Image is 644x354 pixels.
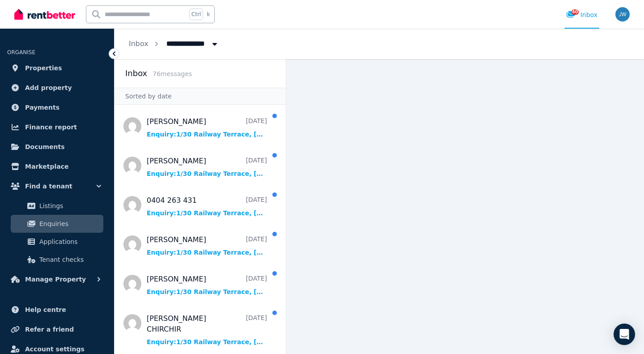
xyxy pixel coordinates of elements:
span: Tenant checks [39,254,100,265]
span: Payments [25,102,59,113]
div: Open Intercom Messenger [614,324,635,345]
a: Finance report [7,118,107,136]
a: Applications [11,233,103,251]
a: Payments [7,98,107,116]
span: Documents [25,141,65,152]
span: Find a tenant [25,181,72,192]
a: [PERSON_NAME][DATE]Enquiry:1/30 Railway Terrace, [GEOGRAPHIC_DATA]. [147,274,267,296]
a: Add property [7,79,107,97]
span: Manage Property [25,274,86,285]
img: RentBetter [14,8,75,21]
a: Properties [7,59,107,77]
span: Ctrl [189,9,203,20]
span: Enquiries [39,218,100,229]
a: Help centre [7,301,107,319]
div: Inbox [566,10,597,19]
a: Tenant checks [11,251,103,269]
span: Properties [25,63,62,73]
span: 76 message s [153,70,192,77]
span: Finance report [25,122,77,132]
a: Documents [7,138,107,156]
a: [PERSON_NAME][DATE]Enquiry:1/30 Railway Terrace, [GEOGRAPHIC_DATA]. [147,235,267,257]
a: Inbox [129,39,148,48]
nav: Message list [114,105,286,354]
span: Applications [39,236,100,247]
nav: Breadcrumb [114,29,233,59]
span: ORGANISE [7,49,35,55]
h2: Inbox [125,67,147,80]
button: Find a tenant [7,177,107,195]
button: Manage Property [7,270,107,288]
a: [PERSON_NAME] CHIRCHIR[DATE]Enquiry:1/30 Railway Terrace, [GEOGRAPHIC_DATA]. [147,313,267,346]
span: Add property [25,82,72,93]
a: Marketplace [7,158,107,175]
a: 0404 263 431[DATE]Enquiry:1/30 Railway Terrace, [GEOGRAPHIC_DATA]. [147,195,267,218]
div: Sorted by date [114,88,286,105]
a: Refer a friend [7,320,107,338]
a: [PERSON_NAME][DATE]Enquiry:1/30 Railway Terrace, [GEOGRAPHIC_DATA]. [147,156,267,178]
span: 40 [572,9,579,15]
a: [PERSON_NAME][DATE]Enquiry:1/30 Railway Terrace, [GEOGRAPHIC_DATA]. [147,116,267,139]
img: Juliet Whittles [615,7,630,21]
span: Refer a friend [25,324,74,335]
a: Enquiries [11,215,103,233]
span: Marketplace [25,161,68,172]
span: Help centre [25,304,66,315]
span: Listings [39,200,100,211]
span: k [207,11,210,18]
a: Listings [11,197,103,215]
